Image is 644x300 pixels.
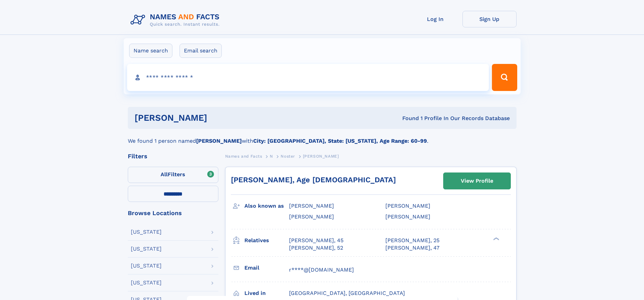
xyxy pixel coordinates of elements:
[253,138,427,144] b: City: [GEOGRAPHIC_DATA], State: [US_STATE], Age Range: 60-99
[289,244,343,252] a: [PERSON_NAME], 52
[270,152,273,160] a: N
[270,154,273,159] span: N
[231,176,396,184] a: [PERSON_NAME], Age [DEMOGRAPHIC_DATA]
[129,44,172,58] label: Name search
[289,290,405,296] span: [GEOGRAPHIC_DATA], [GEOGRAPHIC_DATA]
[161,171,168,178] span: All
[461,173,493,189] div: View Profile
[385,203,430,209] span: [PERSON_NAME]
[128,153,218,159] div: Filters
[127,64,489,91] input: search input
[305,115,510,122] div: Found 1 Profile In Our Records Database
[281,154,295,159] span: Noster
[303,154,339,159] span: [PERSON_NAME]
[289,237,343,244] a: [PERSON_NAME], 45
[408,11,462,27] a: Log In
[135,114,305,122] h1: [PERSON_NAME]
[385,237,439,244] a: [PERSON_NAME], 25
[128,167,218,183] label: Filters
[131,263,162,269] div: [US_STATE]
[128,210,218,216] div: Browse Locations
[444,173,510,189] a: View Profile
[225,152,262,160] a: Names and Facts
[462,11,517,27] a: Sign Up
[128,129,517,145] div: We found 1 person named with .
[385,244,439,252] a: [PERSON_NAME], 47
[289,203,334,209] span: [PERSON_NAME]
[289,213,334,220] span: [PERSON_NAME]
[244,287,289,299] h3: Lived in
[492,64,517,91] button: Search Button
[281,152,295,160] a: Noster
[196,138,242,144] b: [PERSON_NAME]
[244,200,289,212] h3: Also known as
[385,213,430,220] span: [PERSON_NAME]
[131,280,162,285] div: [US_STATE]
[180,44,222,58] label: Email search
[131,246,162,252] div: [US_STATE]
[492,236,500,241] div: ❯
[131,229,162,235] div: [US_STATE]
[244,262,289,274] h3: Email
[128,11,225,29] img: Logo Names and Facts
[244,235,289,246] h3: Relatives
